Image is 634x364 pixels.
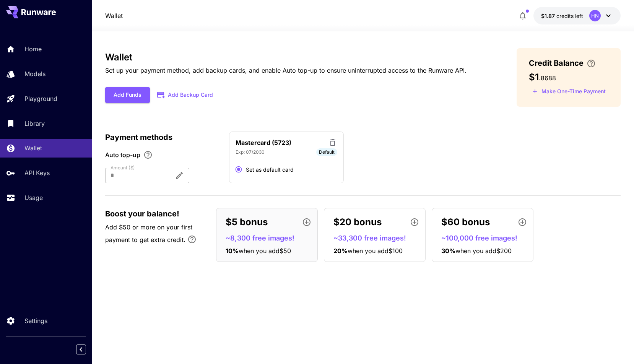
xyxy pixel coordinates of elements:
span: Set as default card [246,166,294,174]
span: Add $50 or more on your first payment to get extra credit. [105,223,192,244]
span: . 8688 [539,74,556,82]
p: $60 bonus [441,215,490,229]
a: Wallet [105,11,123,20]
p: $20 bonus [333,215,382,229]
p: Set up your payment method, add backup cards, and enable Auto top-up to ensure uninterrupted acce... [105,66,467,75]
span: $1 [529,71,539,83]
span: Default [316,149,337,156]
span: Auto top-up [105,150,140,159]
div: HN [589,10,601,21]
p: API Keys [24,168,50,177]
p: Mastercard (5723) [236,138,291,147]
p: Settings [24,316,47,325]
button: Bonus applies only to your first payment, up to 30% on the first $1,000. [184,232,200,247]
p: Library [24,119,45,128]
span: Boost your balance! [105,208,179,219]
p: Wallet [24,143,42,153]
span: credits left [556,13,583,19]
span: Credit Balance [529,57,584,69]
p: Models [24,69,46,78]
label: Amount ($) [111,164,135,171]
p: Payment methods [105,132,220,143]
button: Add Backup Card [150,88,221,102]
span: when you add $200 [455,247,512,255]
span: when you add $100 [348,247,403,255]
button: Enable Auto top-up to ensure uninterrupted service. We'll automatically bill the chosen amount wh... [140,150,156,159]
nav: breadcrumb [105,11,123,20]
span: 10 % [226,247,239,255]
p: $5 bonus [226,215,268,229]
span: $1.87 [541,13,556,19]
p: Exp: 07/2030 [236,149,265,156]
button: Make a one-time, non-recurring payment [529,86,609,97]
button: Add Funds [105,87,150,103]
span: 20 % [333,247,348,255]
p: Usage [24,193,43,202]
p: Playground [24,94,57,103]
p: ~8,300 free images! [226,233,314,243]
div: $1.8688 [541,12,583,20]
p: ~100,000 free images! [441,233,530,243]
span: when you add $50 [239,247,291,255]
p: ~33,300 free images! [333,233,422,243]
p: Home [24,44,42,54]
span: 30 % [441,247,455,255]
div: Collapse sidebar [82,343,92,356]
button: Enter your card details and choose an Auto top-up amount to avoid service interruptions. We'll au... [584,59,599,68]
button: $1.8688HN [533,7,621,24]
button: Collapse sidebar [76,344,86,354]
h3: Wallet [105,52,467,63]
